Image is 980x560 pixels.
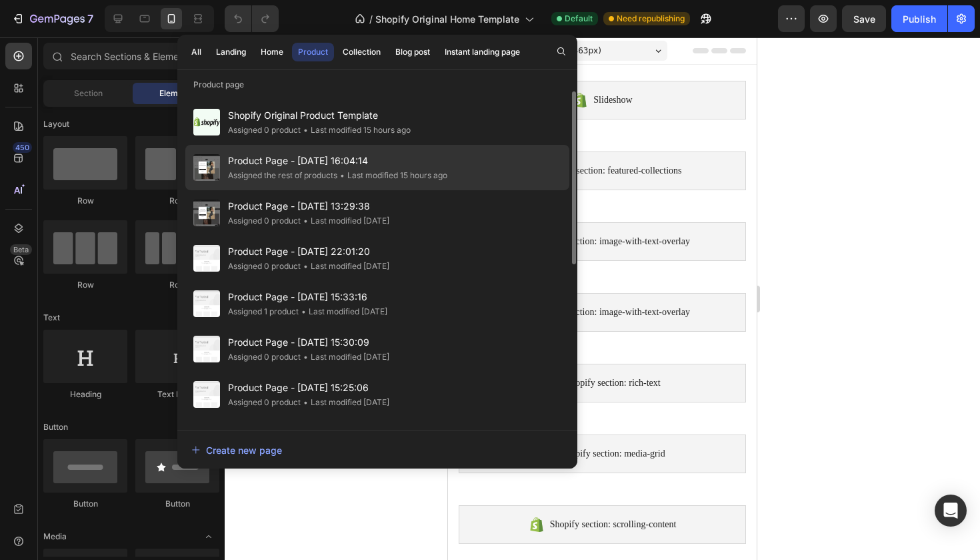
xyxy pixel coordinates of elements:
span: Need republishing [617,13,685,25]
span: Product Page - [DATE] 13:29:38 [228,198,389,214]
div: Instant landing page [445,46,520,58]
span: Product Page - [DATE] 16:04:14 [228,153,447,169]
div: Undo/Redo [225,5,279,32]
span: Element [159,87,190,99]
iframe: Design area [448,37,757,560]
div: Assigned 0 product [228,350,301,364]
span: Default [565,13,593,25]
span: Product Page - [DATE] 15:30:09 [228,334,389,350]
div: Last modified [DATE] [301,396,389,409]
span: • [303,216,308,226]
div: Row [135,279,219,291]
div: Row [43,195,127,207]
input: Search Sections & Elements [43,43,219,69]
div: Last modified [DATE] [299,305,387,318]
span: • [301,306,306,316]
div: Last modified [DATE] [301,350,389,364]
button: Product [292,43,334,61]
button: Publish [891,5,947,32]
div: Assigned the rest of products [228,169,337,182]
span: Section [74,87,103,99]
div: Assigned 0 product [228,396,301,409]
div: Beta [10,244,32,255]
div: Text Block [135,388,219,400]
div: Blog post [395,46,430,58]
span: Product Page - [DATE] 15:33:16 [228,289,387,305]
span: Layout [43,118,69,130]
div: 450 [13,142,32,153]
span: • [303,261,308,271]
div: Row [43,279,127,291]
div: Button [43,498,127,510]
div: Assigned 0 product [228,214,301,228]
button: 7 [5,5,99,32]
button: Collection [337,43,387,61]
div: Last modified 15 hours ago [301,123,411,137]
span: Toggle open [198,526,219,547]
span: • [303,352,308,362]
span: Shopify Original Product Template [228,107,411,123]
div: Assigned 0 product [228,123,301,137]
span: • [303,397,308,407]
span: • [340,170,345,180]
div: Assigned 0 product [228,260,301,273]
p: 7 [87,11,93,27]
span: • [303,125,308,135]
span: / [369,12,373,26]
p: Product page [177,78,577,91]
div: Assigned 1 product [228,305,299,318]
div: Row [135,195,219,207]
div: Last modified 15 hours ago [337,169,447,182]
div: Publish [903,12,936,26]
div: Create new page [191,443,282,457]
span: Text [43,312,60,324]
button: Save [842,5,886,32]
span: Button [43,421,68,433]
div: Open Intercom Messenger [935,495,967,527]
span: Media [43,531,67,543]
button: Create new page [191,437,564,463]
span: Product Page - [DATE] 15:25:06 [228,380,389,396]
span: Shopify Original Home Template [375,12,519,26]
span: Product Page - [DATE] 22:01:20 [228,244,389,260]
div: Product [298,46,328,58]
div: Heading [43,388,127,400]
div: Collection [343,46,381,58]
button: Blog post [389,43,436,61]
div: Last modified [DATE] [301,260,389,273]
button: Instant landing page [439,43,526,61]
div: Last modified [DATE] [301,214,389,228]
div: Button [135,498,219,510]
span: Save [853,13,875,25]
